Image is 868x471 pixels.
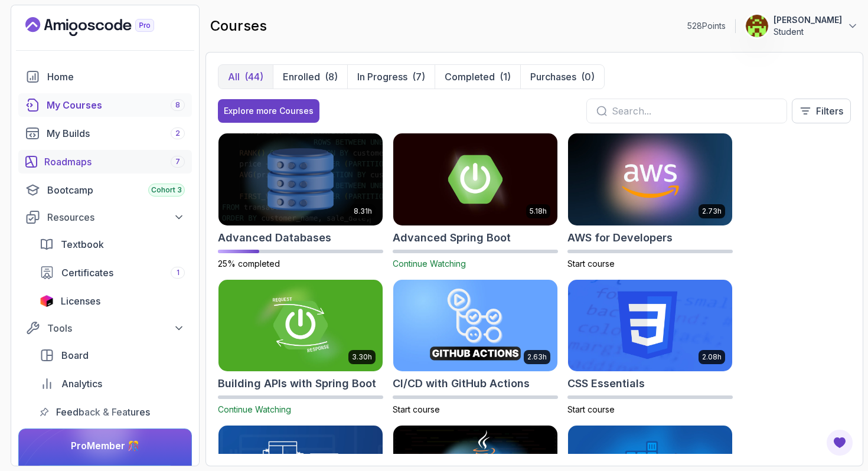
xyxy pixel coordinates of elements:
h2: Advanced Spring Boot [393,230,511,246]
a: roadmaps [18,150,192,174]
p: 2.08h [702,352,722,362]
button: Open Feedback Button [825,429,854,457]
div: (7) [412,70,425,84]
span: 25% completed [218,259,280,269]
span: Continue Watching [218,404,291,414]
button: All(44) [218,65,273,89]
span: 7 [175,157,180,166]
a: Advanced Spring Boot card5.18hAdvanced Spring BootContinue Watching [393,133,558,270]
a: Landing page [25,17,181,36]
button: Tools [18,318,192,339]
p: Enrolled [283,70,320,84]
button: Enrolled(8) [273,65,347,89]
a: feedback [32,400,192,424]
p: Student [774,26,842,38]
span: Start course [567,259,615,269]
div: Explore more Courses [224,105,314,117]
a: builds [18,122,192,145]
button: Purchases(0) [520,65,604,89]
h2: courses [210,17,267,35]
div: Home [47,70,185,84]
button: Completed(1) [435,65,520,89]
a: Advanced Databases card8.31hAdvanced Databases25% completed [218,133,383,270]
p: Completed [445,70,495,84]
p: [PERSON_NAME] [774,14,842,26]
span: Start course [393,404,440,414]
img: user profile image [746,15,768,37]
button: Filters [792,99,851,123]
span: Textbook [61,237,104,251]
a: licenses [32,289,192,313]
div: My Builds [47,126,185,140]
div: My Courses [47,98,185,112]
span: 8 [175,100,180,110]
button: Explore more Courses [218,99,319,123]
p: 8.31h [354,207,372,216]
p: 3.30h [352,352,372,362]
a: Building APIs with Spring Boot card3.30hBuilding APIs with Spring BootContinue Watching [218,279,383,416]
p: All [228,70,240,84]
a: analytics [32,372,192,395]
div: (44) [244,70,263,84]
p: Filters [816,104,843,118]
img: CI/CD with GitHub Actions card [393,280,557,372]
a: home [18,65,192,89]
a: board [32,344,192,367]
div: (0) [581,70,595,84]
a: bootcamp [18,178,192,202]
img: Advanced Spring Boot card [393,133,557,225]
span: 1 [177,268,180,277]
span: Analytics [61,377,102,391]
span: Cohort 3 [151,185,182,195]
div: Roadmaps [44,155,185,169]
span: Feedback & Features [56,405,150,419]
span: Continue Watching [393,259,466,269]
p: 528 Points [687,20,726,32]
img: jetbrains icon [40,295,54,307]
h2: Advanced Databases [218,230,331,246]
button: Resources [18,207,192,228]
span: Certificates [61,266,113,280]
span: Licenses [61,294,100,308]
p: In Progress [357,70,407,84]
button: user profile image[PERSON_NAME]Student [745,14,859,38]
h2: CI/CD with GitHub Actions [393,375,530,392]
div: (1) [500,70,511,84]
div: Bootcamp [47,183,185,197]
h2: AWS for Developers [567,230,673,246]
p: 2.73h [702,207,722,216]
div: (8) [325,70,338,84]
span: Start course [567,404,615,414]
img: Advanced Databases card [218,133,383,225]
div: Resources [47,210,185,224]
p: 5.18h [530,207,547,216]
a: certificates [32,261,192,284]
span: Board [61,348,89,362]
img: CSS Essentials card [568,280,732,372]
img: AWS for Developers card [568,133,732,225]
div: Tools [47,321,185,335]
span: 2 [175,129,180,138]
input: Search... [612,104,777,118]
button: In Progress(7) [347,65,435,89]
p: Purchases [530,70,576,84]
h2: CSS Essentials [567,375,645,392]
h2: Building APIs with Spring Boot [218,375,376,392]
img: Building APIs with Spring Boot card [218,280,383,372]
a: textbook [32,233,192,256]
p: 2.63h [527,352,547,362]
a: courses [18,93,192,117]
